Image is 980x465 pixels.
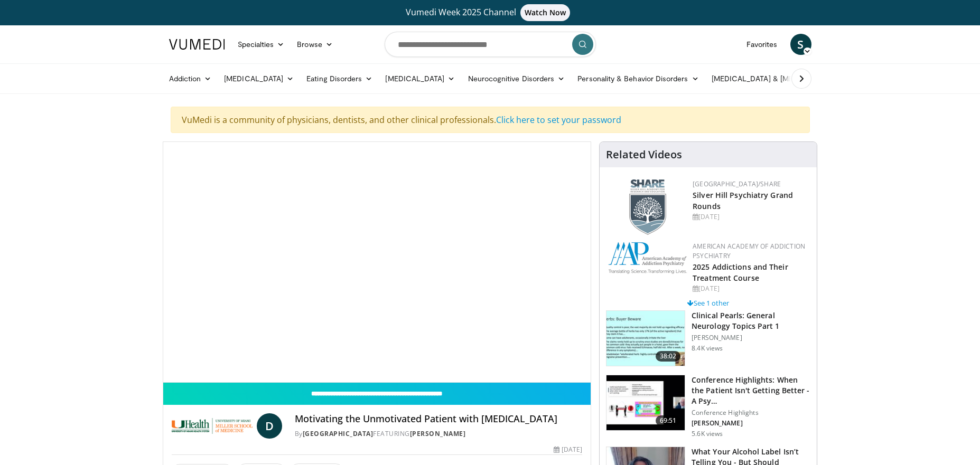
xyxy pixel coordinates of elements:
[291,34,339,55] a: Browse
[554,445,582,454] div: [DATE]
[693,190,793,211] a: Silver Hill Psychiatry Grand Rounds
[496,114,621,126] a: Click here to set your password
[520,4,571,21] span: Watch Now
[693,212,808,222] div: [DATE]
[692,375,810,406] h3: Conference Highlights: When the Patient Isn't Getting Better - A Psy…
[693,242,805,260] a: American Academy of Addiction Psychiatry
[171,4,810,21] a: Vumedi Week 2025 ChannelWatch Now
[740,34,784,55] a: Favorites
[606,375,685,430] img: 4362ec9e-0993-4580-bfd4-8e18d57e1d49.150x105_q85_crop-smart_upscale.jpg
[218,68,300,89] a: [MEDICAL_DATA]
[692,310,810,331] h3: Clinical Pearls: General Neurology Topics Part 1
[295,413,582,425] h4: Motivating the Unmotivated Patient with [MEDICAL_DATA]
[172,413,253,439] img: University of Miami
[303,429,374,438] a: [GEOGRAPHIC_DATA]
[606,148,682,161] h4: Related Videos
[705,68,856,89] a: [MEDICAL_DATA] & [MEDICAL_DATA]
[629,179,666,235] img: f8aaeb6d-318f-4fcf-bd1d-54ce21f29e87.png.150x105_q85_autocrop_double_scale_upscale_version-0.2.png
[692,430,723,438] p: 5.6K views
[606,375,810,438] a: 69:51 Conference Highlights: When the Patient Isn't Getting Better - A Psy… Conference Highlights...
[693,284,808,293] div: [DATE]
[656,351,681,362] span: 38:02
[163,68,218,89] a: Addiction
[410,429,466,438] a: [PERSON_NAME]
[608,242,687,274] img: f7c290de-70ae-47e0-9ae1-04035161c232.png.150x105_q85_autocrop_double_scale_upscale_version-0.2.png
[169,39,225,50] img: VuMedi Logo
[257,413,282,439] a: D
[656,415,681,426] span: 69:51
[379,68,461,89] a: [MEDICAL_DATA]
[295,429,582,439] div: By FEATURING
[300,68,379,89] a: Eating Disorders
[606,311,685,366] img: 91ec4e47-6cc3-4d45-a77d-be3eb23d61cb.150x105_q85_crop-smart_upscale.jpg
[462,68,572,89] a: Neurocognitive Disorders
[692,344,723,353] p: 8.4K views
[692,334,810,342] p: [PERSON_NAME]
[171,107,810,133] div: VuMedi is a community of physicians, dentists, and other clinical professionals.
[790,34,811,55] a: S
[163,142,591,383] video-js: Video Player
[692,419,810,428] p: [PERSON_NAME]
[692,409,810,417] p: Conference Highlights
[693,179,781,188] a: [GEOGRAPHIC_DATA]/SHARE
[385,32,596,57] input: Search topics, interventions
[571,68,705,89] a: Personality & Behavior Disorders
[231,34,291,55] a: Specialties
[693,262,788,283] a: 2025 Addictions and Their Treatment Course
[687,298,729,308] a: See 1 other
[606,310,810,366] a: 38:02 Clinical Pearls: General Neurology Topics Part 1 [PERSON_NAME] 8.4K views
